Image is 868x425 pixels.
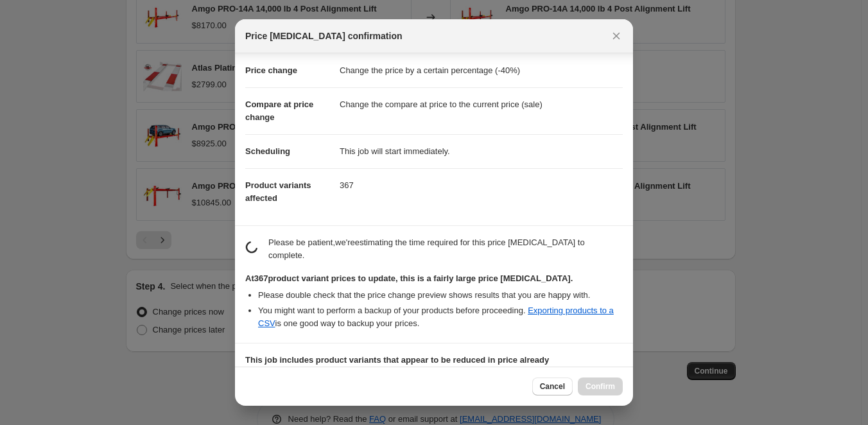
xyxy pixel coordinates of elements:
[245,30,403,42] span: Price [MEDICAL_DATA] confirmation
[607,27,625,45] button: Close
[540,381,565,392] span: Cancel
[245,180,311,203] span: Product variants affected
[245,146,290,156] span: Scheduling
[532,377,573,395] button: Cancel
[268,236,623,262] p: Please be patient, we're estimating the time required for this price [MEDICAL_DATA] to complete.
[258,306,614,328] a: Exporting products to a CSV
[340,87,623,121] dd: Change the compare at price to the current price (sale)
[340,168,623,202] dd: 367
[245,355,549,365] b: This job includes product variants that appear to be reduced in price already
[258,304,623,330] li: You might want to perform a backup of your products before proceeding. is one good way to backup ...
[340,134,623,168] dd: This job will start immediately.
[340,54,623,87] dd: Change the price by a certain percentage (-40%)
[245,273,573,283] b: At 367 product variant prices to update, this is a fairly large price [MEDICAL_DATA].
[245,100,313,122] span: Compare at price change
[258,289,623,302] li: Please double check that the price change preview shows results that you are happy with.
[245,65,297,75] span: Price change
